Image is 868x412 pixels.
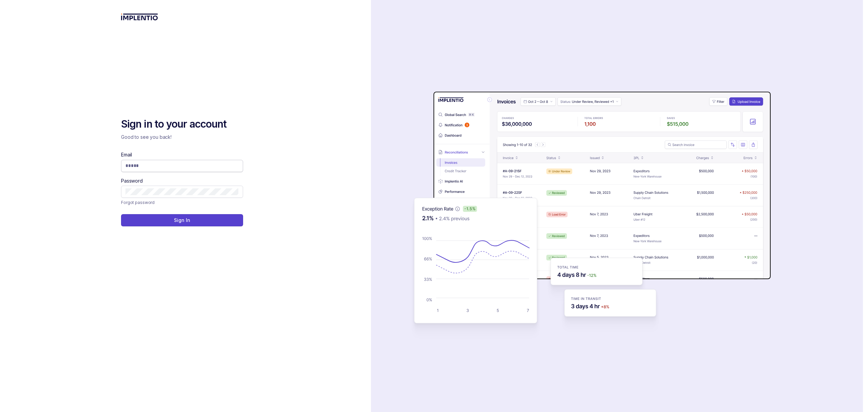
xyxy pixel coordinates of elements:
img: signin-background.svg [390,70,773,342]
button: Sign In [121,214,243,226]
p: Sign In [174,217,190,224]
p: Good to see you back! [121,134,243,141]
a: Link Forgot password [121,199,155,206]
img: logo [121,14,158,20]
p: Forgot password [121,199,155,206]
label: Email [121,151,132,158]
h2: Sign in to your account [121,117,243,131]
label: Password [121,177,143,184]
